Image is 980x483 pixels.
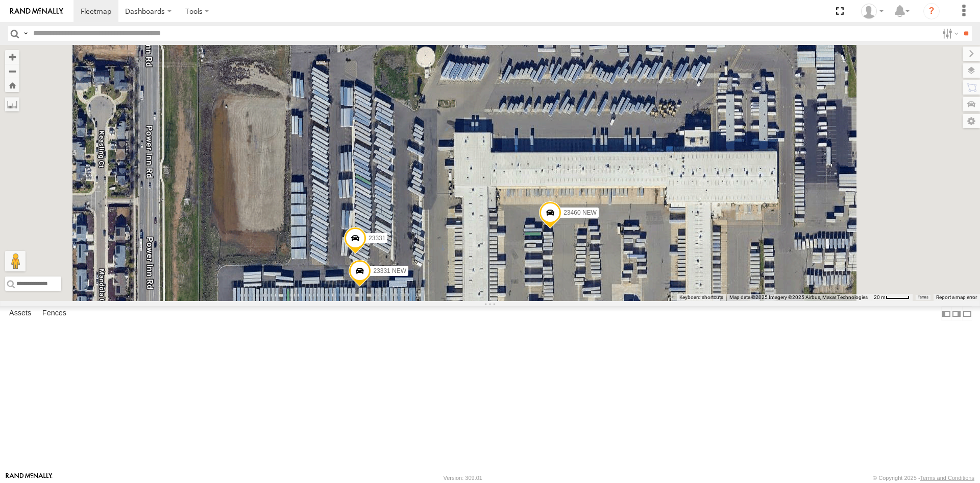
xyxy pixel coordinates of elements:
span: Map data ©2025 Imagery ©2025 Airbus, Maxar Technologies [729,294,868,300]
button: Zoom Home [5,78,19,92]
label: Search Query [21,26,30,41]
label: Hide Summary Table [962,306,972,321]
a: Visit our Website [6,473,53,483]
label: Fences [37,307,71,321]
label: Measure [5,97,19,111]
label: Dock Summary Table to the Right [951,306,962,321]
label: Search Filter Options [938,26,960,41]
button: Keyboard shortcuts [679,294,723,301]
button: Zoom out [5,64,19,78]
div: Version: 309.01 [444,475,482,481]
button: Map Scale: 20 m per 43 pixels [871,294,913,301]
button: Zoom in [5,50,19,64]
div: Sardor Khadjimedov [857,4,887,19]
div: © Copyright 2025 - [873,475,974,481]
a: Terms and Conditions [920,475,974,481]
button: Drag Pegman onto the map to open Street View [5,251,26,271]
label: Map Settings [963,114,980,128]
span: 23331 NEW [373,267,406,274]
span: 20 m [874,294,886,300]
label: Assets [4,307,36,321]
a: Terms (opens in new tab) [918,295,928,300]
span: 23460 NEW [563,209,597,216]
span: 23331 [369,234,385,241]
img: rand-logo.svg [10,8,63,15]
label: Dock Summary Table to the Left [941,306,951,321]
a: Report a map error [936,294,977,300]
i: ? [923,3,940,19]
